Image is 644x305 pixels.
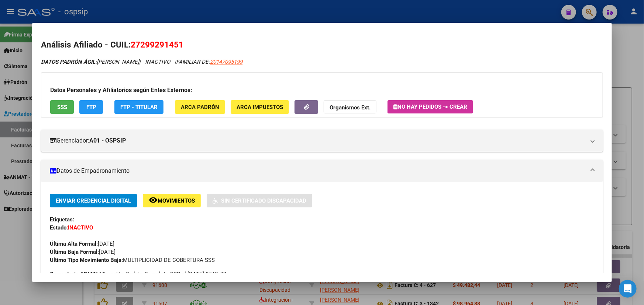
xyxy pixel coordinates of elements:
button: SSS [50,100,74,114]
strong: A01 - OSPSIP [89,136,126,145]
span: No hay Pedidos -> Crear [393,104,467,110]
strong: Última Alta Formal: [50,241,98,247]
span: MULTIPLICIDAD DE COBERTURA SSS [50,257,215,263]
strong: Última Baja Formal: [50,249,99,255]
mat-panel-title: Datos de Empadronamiento [50,166,585,175]
i: | INACTIVO | [41,59,242,65]
button: ARCA Impuestos [231,100,289,114]
button: Organismos Ext. [324,100,376,114]
button: Sin Certificado Discapacidad [207,194,312,207]
span: [DATE] [50,241,114,247]
span: 20147095199 [210,59,242,65]
span: SSS [57,104,67,111]
span: [DATE] [50,249,116,255]
button: FTP - Titular [114,100,163,114]
span: FTP - Titular [120,104,158,111]
span: FTP [86,104,96,111]
mat-panel-title: Gerenciador: [50,136,585,145]
mat-icon: remove_red_eye [149,196,158,204]
span: 27299291451 [131,40,183,49]
span: Sin Certificado Discapacidad [221,197,306,204]
span: [PERSON_NAME] [41,59,139,65]
button: Movimientos [143,194,201,207]
span: Movimientos [158,197,195,204]
strong: DATOS PADRÓN ÁGIL: [41,59,97,65]
strong: Organismos Ext. [330,104,371,111]
button: No hay Pedidos -> Crear [388,100,473,113]
button: ARCA Padrón [175,100,225,114]
span: Enviar Credencial Digital [56,197,131,204]
strong: Comentario ADMIN: [50,271,99,277]
strong: Ultimo Tipo Movimiento Baja: [50,257,123,263]
span: ARCA Impuestos [237,104,283,111]
button: FTP [79,100,103,114]
div: Open Intercom Messenger [619,280,637,298]
mat-expansion-panel-header: Gerenciador:A01 - OSPSIP [41,130,603,152]
span: FAMILIAR DE: [176,59,242,65]
strong: Etiquetas: [50,216,74,223]
mat-expansion-panel-header: Datos de Empadronamiento [41,160,603,182]
h2: Análisis Afiliado - CUIL: [41,39,603,51]
strong: INACTIVO [68,224,93,231]
h3: Datos Personales y Afiliatorios según Entes Externos: [50,86,594,95]
span: ARCA Padrón [181,104,219,111]
button: Enviar Credencial Digital [50,194,137,207]
span: Migración Padrón Completo SSS el [DATE] 17:26:32 [50,270,226,278]
strong: Estado: [50,224,68,231]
